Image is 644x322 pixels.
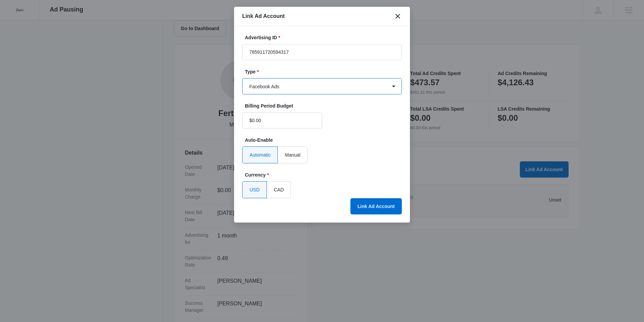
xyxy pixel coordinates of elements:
label: Advertising ID [245,34,405,41]
button: close [394,12,402,20]
h1: Link Ad Account [242,12,285,20]
label: Auto-Enable [245,137,405,144]
label: Automatic [242,146,278,163]
label: USD [242,181,267,198]
label: Type [245,68,405,75]
input: $500.00 [242,112,322,129]
label: CAD [267,181,291,198]
label: Billing Period Budget [245,102,325,110]
button: Link Ad Account [350,198,402,214]
label: Currency [245,171,405,179]
label: Manual [278,146,307,163]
